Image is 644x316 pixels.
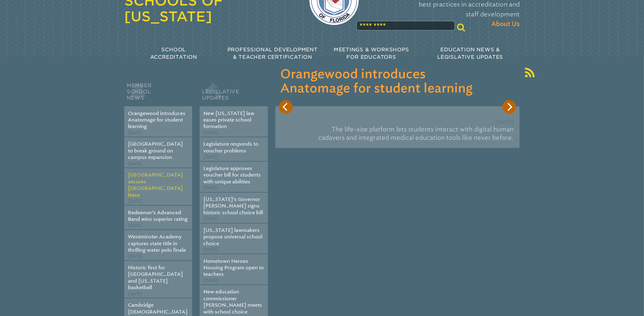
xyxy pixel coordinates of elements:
span: School Accreditation [150,47,197,60]
span: [DATE] [497,119,514,125]
a: Historic first for [GEOGRAPHIC_DATA] and [US_STATE] basketball [128,265,183,290]
span: [DATE] [203,216,218,221]
span: [DATE] [128,130,142,135]
a: Hometown Heroes Housing Program open to teachers [203,258,264,277]
span: Meetings & Workshops for Educators [334,47,409,60]
span: [DATE] [203,247,218,252]
span: Professional Development & Teacher Certification [227,47,318,60]
a: [GEOGRAPHIC_DATA] secures [GEOGRAPHIC_DATA] lease [128,172,183,198]
h3: Orangewood introduces Anatomage for student learning [280,67,515,96]
span: [DATE] [203,185,218,190]
span: [DATE] [128,161,142,166]
h2: Member School News [124,81,192,106]
span: [DATE] [128,291,142,297]
a: Redeemer’s Advanced Band wins superior rating [128,210,188,222]
button: Previous [279,100,293,114]
a: New [US_STATE] law eases private school formation [203,110,254,130]
span: [DATE] [128,199,142,204]
a: Westminster Academy captures state title in thrilling water polo finale [128,234,186,253]
p: The life-size platform lets students interact with digital human cadavers and integrated medical ... [282,123,514,144]
span: Education News & Legislative Updates [437,47,503,60]
span: [DATE] [128,254,142,259]
a: Legislature approves voucher bill for students with unique abilities [203,165,261,185]
span: [DATE] [128,223,142,228]
a: [GEOGRAPHIC_DATA] to break ground on campus expansion [128,141,183,160]
h2: Legislative Updates [200,81,268,106]
a: Orangewood introduces Anatomage for student learning [128,110,185,130]
a: [US_STATE] lawmakers propose universal school choice [203,227,262,246]
span: [DATE] [203,130,218,135]
span: [DATE] [203,154,218,160]
a: [US_STATE]’s Governor [PERSON_NAME] signs historic school choice bill [203,196,263,216]
span: About Us [491,19,520,29]
button: Next [502,100,516,114]
span: [DATE] [203,278,218,283]
a: Legislature responds to voucher problems [203,141,258,153]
